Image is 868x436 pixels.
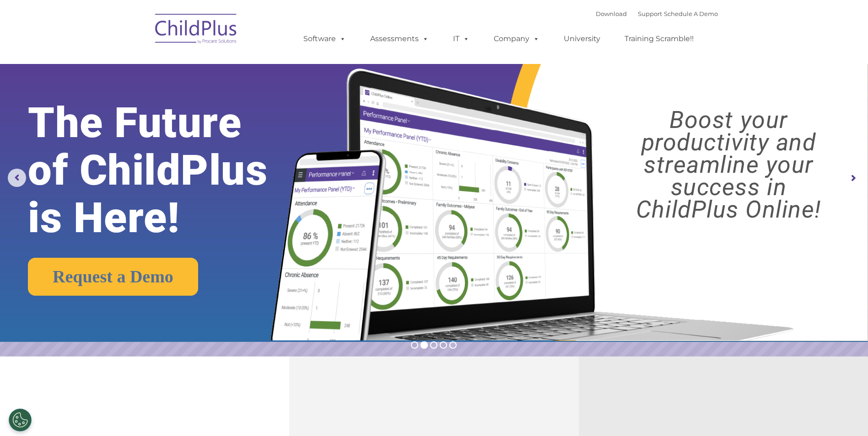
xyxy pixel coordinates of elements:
a: IT [444,30,479,48]
button: Cookies Settings [9,409,32,431]
span: Phone number [127,98,166,105]
span: Last name [127,60,155,67]
font: | [596,10,718,17]
a: Training Scramble!! [615,30,703,48]
img: ChildPlus by Procare Solutions [151,7,242,53]
a: Schedule A Demo [664,10,718,17]
a: University [555,30,609,48]
a: Download [596,10,627,17]
a: Company [485,30,549,48]
a: Software [294,30,355,48]
a: Assessments [361,30,438,48]
a: Request a Demo [28,258,198,296]
rs-layer: Boost your productivity and streamline your success in ChildPlus Online! [600,109,857,221]
rs-layer: The Future of ChildPlus is Here! [28,99,305,242]
a: Support [638,10,662,17]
